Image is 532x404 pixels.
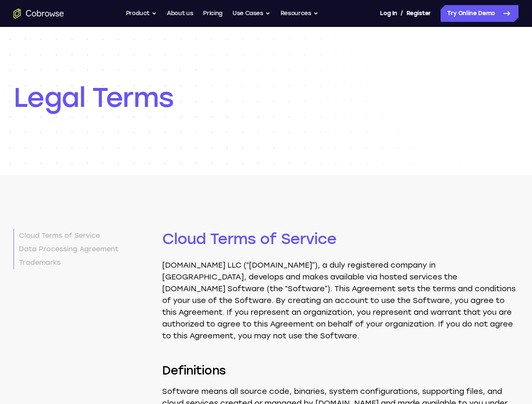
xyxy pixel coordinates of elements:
[13,256,152,269] a: Trademarks
[203,5,222,22] a: Pricing
[13,8,64,19] a: Go to the home page
[401,8,403,19] span: /
[162,362,519,379] h3: Definitions
[167,5,193,22] a: About us
[380,5,397,22] a: Log In
[162,259,519,342] p: [DOMAIN_NAME] LLC (“[DOMAIN_NAME]”), a duly registered company in [GEOGRAPHIC_DATA], develops and...
[13,81,519,114] h1: Legal Terms
[162,148,519,249] h2: Cloud Terms of Service
[233,5,270,22] button: Use Cases
[126,5,157,22] button: Product
[406,5,431,22] a: Register
[13,242,152,256] a: Data Processing Agreement
[441,5,519,22] a: Try Online Demo
[281,5,318,22] button: Resources
[13,229,152,242] a: Cloud Terms of Service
